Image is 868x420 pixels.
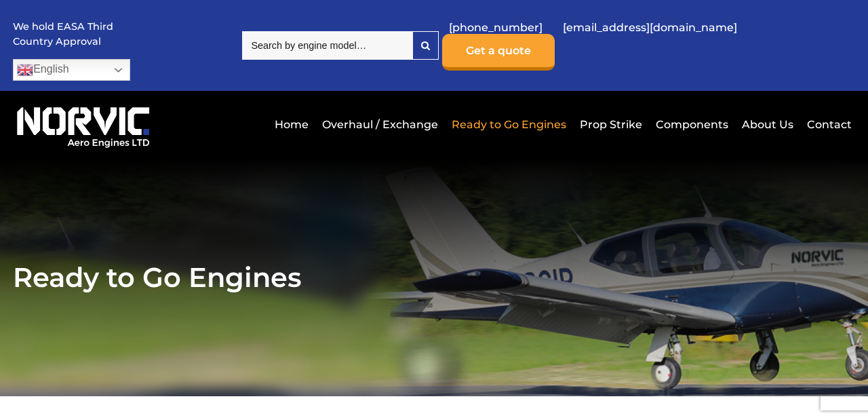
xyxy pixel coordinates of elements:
[13,261,855,294] h1: Ready to Go Engines
[271,108,312,141] a: Home
[738,108,797,141] a: About Us
[13,20,115,49] p: We hold EASA Third Country Approval
[17,62,33,78] img: en
[442,34,555,71] a: Get a quote
[804,108,852,141] a: Contact
[442,11,549,44] a: [PHONE_NUMBER]
[576,108,646,141] a: Prop Strike
[319,108,441,141] a: Overhaul / Exchange
[13,59,130,81] a: English
[448,108,570,141] a: Ready to Go Engines
[242,31,412,60] input: Search by engine model…
[13,101,153,149] img: Norvic Aero Engines logo
[556,11,744,44] a: [EMAIL_ADDRESS][DOMAIN_NAME]
[652,108,732,141] a: Components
